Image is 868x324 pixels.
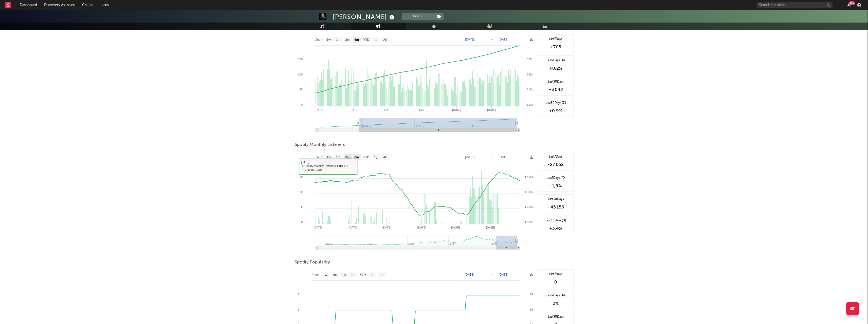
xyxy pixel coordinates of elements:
[374,38,377,42] text: 1y
[530,293,533,296] text: 56
[297,293,299,296] text: 3
[336,156,340,159] text: 1m
[541,204,571,210] div: +45 156
[333,13,396,21] div: [PERSON_NAME]
[490,38,493,41] text: →
[313,226,322,229] text: [DATE]
[487,108,496,111] text: [DATE]
[465,155,475,159] text: [DATE]
[298,175,303,178] text: 15k
[383,108,392,111] text: [DATE]
[465,273,474,276] text: [DATE]
[527,88,533,91] text: 315k
[524,205,533,208] text: 1 200k
[527,58,533,61] text: 325k
[301,221,302,224] text: 0
[541,162,571,168] div: -27 052
[315,108,324,111] text: [DATE]
[527,103,533,106] text: 310k
[298,190,303,194] text: 10k
[541,279,571,285] div: 0
[363,38,369,42] text: YTD
[345,38,349,42] text: 3m
[524,221,533,224] text: 1 100k
[527,73,533,76] text: 320k
[351,273,355,277] text: 6m
[342,273,346,277] text: 3m
[541,155,571,159] div: Last 7 Days
[382,226,391,229] text: [DATE]
[354,156,359,159] text: 6m
[315,38,323,42] text: Zoom
[315,156,323,159] text: Zoom
[299,88,302,91] text: 50
[541,87,571,93] div: +3 042
[301,103,302,106] text: 0
[541,315,571,319] div: Last 30 Days
[490,155,493,159] text: →
[451,226,460,229] text: [DATE]
[541,293,571,298] div: Last 7 Days (%)
[350,108,359,111] text: [DATE]
[327,156,331,159] text: 1w
[541,225,571,232] div: +3,4 %
[541,44,571,50] div: +705
[370,273,374,277] text: 1y
[383,38,386,42] text: All
[327,38,331,42] text: 1w
[452,108,461,111] text: [DATE]
[541,108,571,114] div: +0,9 %
[360,273,366,277] text: YTD
[541,65,571,71] div: +0,2 %
[486,226,495,229] text: [DATE]
[499,155,508,159] text: [DATE]
[524,190,533,194] text: 1 300k
[402,13,434,20] button: Track
[354,38,359,42] text: 6m
[379,273,383,277] text: All
[295,142,345,148] span: Spotify Monthly Listeners
[541,80,571,84] div: Last 30 Days
[298,73,302,76] text: 100
[332,273,337,277] text: 1m
[541,300,571,307] div: 0 %
[499,273,508,276] text: [DATE]
[541,101,571,105] div: Last 30 Days (%)
[499,38,508,41] text: [DATE]
[323,273,327,277] text: 1w
[345,156,349,159] text: 3m
[524,175,533,178] text: 1 400k
[541,176,571,180] div: Last 7 Days (%)
[756,2,833,8] input: Search for artists
[363,156,369,159] text: YTD
[541,197,571,202] div: Last 30 Days
[295,259,330,265] span: Spotify Popularity
[418,108,427,111] text: [DATE]
[298,58,302,61] text: 150
[530,308,533,311] text: 55
[490,273,493,276] text: →
[300,205,303,208] text: 5k
[849,1,855,5] div: 99 +
[541,183,571,189] div: -1,9 %
[336,38,340,42] text: 1m
[541,58,571,63] div: Last 7 Days (%)
[348,226,357,229] text: [DATE]
[417,226,426,229] text: [DATE]
[374,156,377,159] text: 1y
[541,218,571,223] div: Last 30 Days (%)
[297,308,299,311] text: 2
[312,273,320,277] text: Zoom
[465,38,475,41] text: [DATE]
[383,156,386,159] text: All
[541,272,571,277] div: Last 7 Days
[541,37,571,42] div: Last 7 Days
[847,3,851,7] button: 99+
